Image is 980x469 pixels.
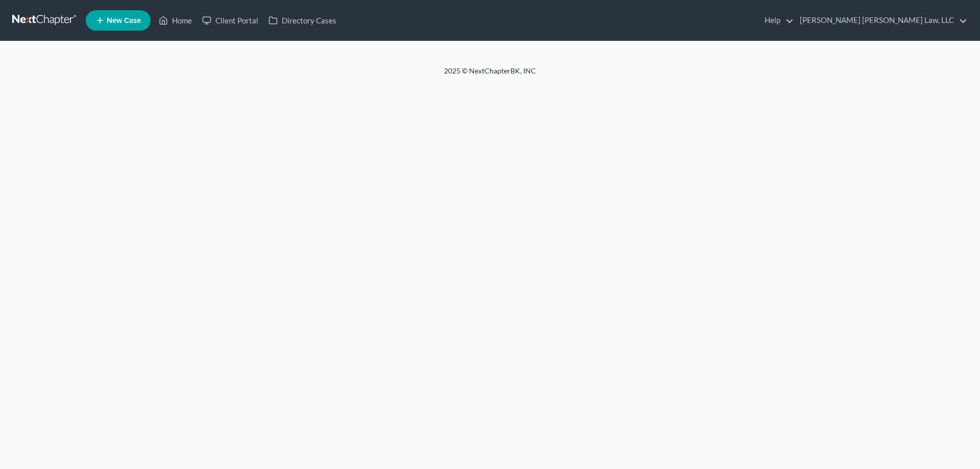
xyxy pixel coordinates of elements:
a: Client Portal [197,11,263,30]
div: 2025 © NextChapterBK, INC [199,66,781,84]
new-legal-case-button: New Case [86,10,151,31]
a: Home [154,11,197,30]
a: [PERSON_NAME] [PERSON_NAME] Law, LLC [795,11,967,30]
a: Help [759,11,794,30]
a: Directory Cases [263,11,341,30]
